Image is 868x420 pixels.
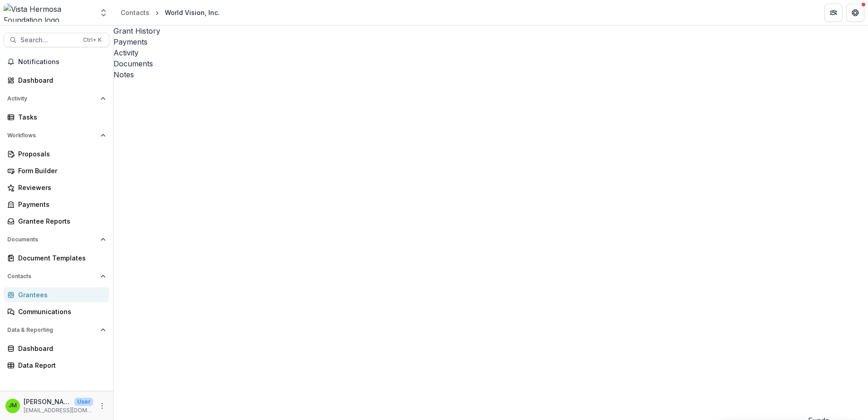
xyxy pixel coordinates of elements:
[18,112,102,122] div: Tasks
[18,149,102,159] div: Proposals
[4,287,109,302] a: Grantees
[24,406,93,415] p: [EMAIL_ADDRESS][DOMAIN_NAME]
[117,6,153,19] a: Contacts
[4,304,109,319] a: Communications
[18,253,102,263] div: Document Templates
[117,6,223,19] nav: breadcrumb
[165,8,220,17] div: World Vision, Inc.
[4,73,109,88] a: Dashboard
[20,36,78,44] span: Search...
[7,327,97,333] span: Data & Reporting
[97,400,108,411] button: More
[7,132,97,139] span: Workflows
[18,307,102,316] div: Communications
[18,75,102,85] div: Dashboard
[4,214,109,229] a: Grantee Reports
[7,95,97,102] span: Activity
[4,358,109,373] a: Data Report
[18,216,102,226] div: Grantee Reports
[113,36,868,47] a: Payments
[121,8,149,17] div: Contacts
[24,397,71,406] p: [PERSON_NAME]
[4,91,109,106] button: Open Activity
[74,398,93,406] p: User
[18,344,102,353] div: Dashboard
[113,47,868,58] a: Activity
[4,55,109,69] button: Notifications
[4,146,109,161] a: Proposals
[4,269,109,284] button: Open Contacts
[4,110,109,125] a: Tasks
[18,183,102,192] div: Reviewers
[4,4,94,22] img: Vista Hermosa Foundation logo
[7,236,97,243] span: Documents
[4,33,109,47] button: Search...
[4,250,109,265] a: Document Templates
[18,166,102,175] div: Form Builder
[4,341,109,356] a: Dashboard
[4,323,109,337] button: Open Data & Reporting
[7,273,97,280] span: Contacts
[18,200,102,209] div: Payments
[846,4,864,22] button: Get Help
[9,403,17,409] div: Jerry Martinez
[18,360,102,370] div: Data Report
[4,232,109,247] button: Open Documents
[4,197,109,212] a: Payments
[4,180,109,195] a: Reviewers
[4,163,109,178] a: Form Builder
[18,290,102,300] div: Grantees
[113,25,868,36] a: Grant History
[824,4,843,22] button: Partners
[113,69,868,80] a: Notes
[18,58,106,66] span: Notifications
[113,58,868,69] a: Documents
[81,35,104,45] div: Ctrl + K
[97,4,110,22] button: Open entity switcher
[4,128,109,143] button: Open Workflows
